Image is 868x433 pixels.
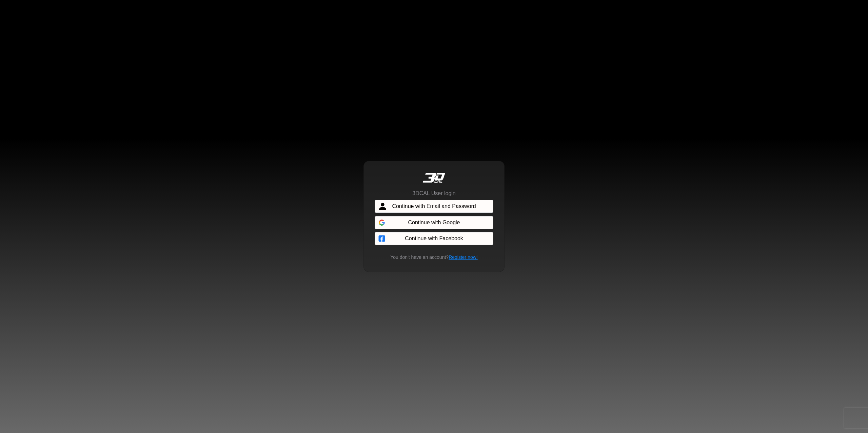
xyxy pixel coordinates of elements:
[405,234,463,243] span: Continue with Facebook
[371,215,497,230] iframe: Botón de Acceder con Google
[375,200,493,213] button: Continue with Email and Password
[386,254,481,261] small: You don't have an account?
[449,254,478,260] a: Register now!
[375,232,493,245] button: Continue with Facebook
[412,190,455,197] h6: 3DCAL User login
[392,202,476,210] span: Continue with Email and Password
[375,215,493,230] div: Acceder con Google. Se abre en una pestaña nueva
